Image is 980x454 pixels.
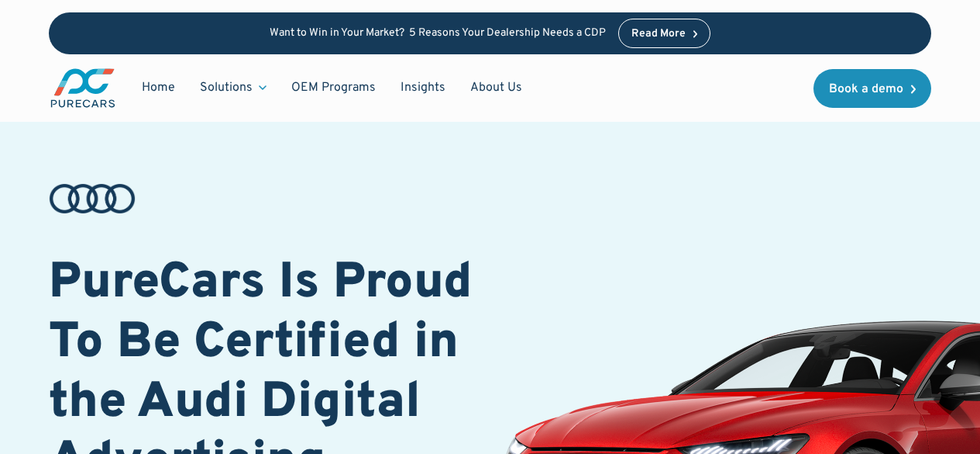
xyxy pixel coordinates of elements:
[187,73,279,102] div: Solutions
[49,67,117,109] img: purecars logo
[129,73,187,102] a: Home
[631,29,686,40] div: Read More
[49,67,117,109] a: main
[388,73,458,102] a: Insights
[813,69,931,108] a: Book a demo
[200,79,253,96] div: Solutions
[279,73,388,102] a: OEM Programs
[829,83,903,95] div: Book a demo
[270,27,606,40] p: Want to Win in Your Market? 5 Reasons Your Dealership Needs a CDP
[458,73,535,102] a: About Us
[618,19,711,48] a: Read More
